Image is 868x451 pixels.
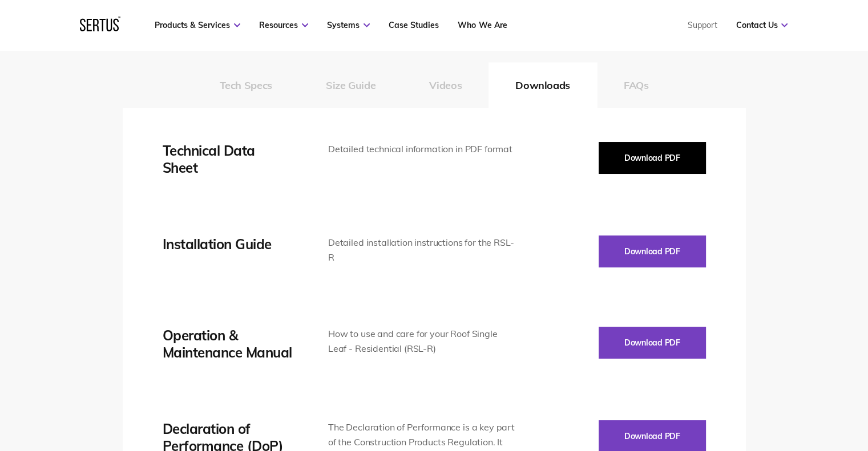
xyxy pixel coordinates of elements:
div: Detailed installation instructions for the RSL-R [328,235,517,265]
button: Download PDF [599,142,706,174]
div: Detailed technical information in PDF format [328,142,517,157]
a: Resources [259,20,308,30]
a: Support [687,20,717,30]
div: How to use and care for your Roof Single Leaf - Residential (RSL-R) [328,327,517,356]
a: Who We Are [458,20,507,30]
a: Contact Us [736,20,788,30]
a: Case Studies [389,20,439,30]
div: Installation Guide [163,235,294,253]
button: Tech Specs [193,62,299,108]
button: Download PDF [599,327,706,359]
a: Systems [327,20,370,30]
a: Products & Services [155,20,240,30]
div: Technical Data Sheet [163,142,294,176]
button: Size Guide [299,62,402,108]
button: Videos [402,62,488,108]
div: Operation & Maintenance Manual [163,327,294,361]
button: Download PDF [599,235,706,267]
button: FAQs [597,62,676,108]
